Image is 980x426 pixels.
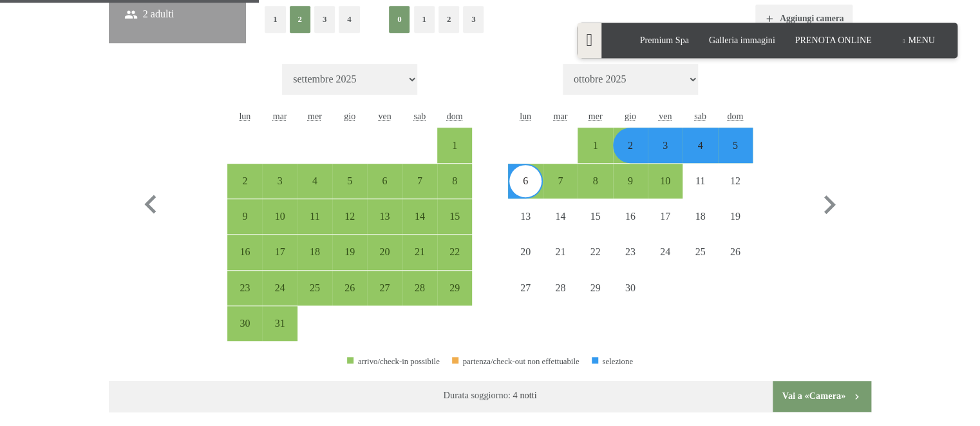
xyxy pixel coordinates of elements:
[908,35,934,45] span: Menu
[509,283,542,315] div: 27
[402,271,437,305] div: arrivo/check-in possibile
[262,199,297,234] div: arrivo/check-in possibile
[344,111,355,121] abbr: giovedì
[811,64,848,342] button: Mese successivo
[795,35,871,45] span: PRENOTA ONLINE
[265,6,285,32] button: 1
[509,211,542,244] div: 13
[648,164,683,198] div: arrivo/check-in possibile
[367,235,402,269] div: Fri Mar 20 2026
[508,235,543,269] div: arrivo/check-in non effettuabile
[543,235,578,269] div: Tue Apr 21 2026
[437,235,472,269] div: Sun Mar 22 2026
[543,235,578,269] div: arrivo/check-in non effettuabile
[718,235,753,269] div: arrivo/check-in non effettuabile
[543,271,578,305] div: arrivo/check-in non effettuabile
[437,164,472,198] div: Sun Mar 08 2026
[614,176,646,208] div: 9
[683,235,717,269] div: arrivo/check-in non effettuabile
[402,164,437,198] div: arrivo/check-in possibile
[368,211,400,244] div: 13
[579,247,611,279] div: 22
[229,283,261,315] div: 23
[132,64,169,342] button: Mese precedente
[262,271,297,305] div: Tue Mar 24 2026
[402,235,437,269] div: arrivo/check-in possibile
[227,199,262,234] div: Mon Mar 09 2026
[625,111,636,121] abbr: giovedì
[297,164,332,198] div: arrivo/check-in possibile
[509,176,542,208] div: 6
[273,111,287,121] abbr: martedì
[262,271,297,305] div: arrivo/check-in possibile
[437,128,472,162] div: Sun Mar 01 2026
[437,199,472,234] div: Sun Mar 15 2026
[614,211,646,244] div: 16
[718,164,753,198] div: Sun Apr 12 2026
[578,164,612,198] div: arrivo/check-in possibile
[543,164,578,198] div: arrivo/check-in possibile
[367,164,402,198] div: arrivo/check-in possibile
[334,211,366,244] div: 12
[227,164,262,198] div: arrivo/check-in possibile
[402,199,437,234] div: arrivo/check-in possibile
[290,6,310,32] button: 2
[648,235,683,269] div: arrivo/check-in non effettuabile
[553,111,567,121] abbr: martedì
[447,111,463,121] abbr: domenica
[339,6,359,32] button: 4
[367,271,402,305] div: arrivo/check-in possibile
[227,235,262,269] div: Mon Mar 16 2026
[719,211,751,244] div: 19
[578,271,612,305] div: arrivo/check-in non effettuabile
[684,211,716,244] div: 18
[579,140,611,173] div: 1
[544,176,576,208] div: 7
[683,164,717,198] div: Sat Apr 11 2026
[648,128,683,162] div: Fri Apr 03 2026
[332,235,367,269] div: arrivo/check-in possibile
[694,111,706,121] abbr: sabato
[437,235,472,269] div: arrivo/check-in possibile
[683,235,717,269] div: Sat Apr 25 2026
[262,235,297,269] div: Tue Mar 17 2026
[613,199,648,234] div: Thu Apr 16 2026
[649,140,681,173] div: 3
[368,247,400,279] div: 20
[508,199,543,234] div: Mon Apr 13 2026
[452,357,580,365] div: partenza/check-out non effettuabile
[227,306,262,341] div: Mon Mar 30 2026
[368,283,400,315] div: 27
[334,176,366,208] div: 5
[367,199,402,234] div: Fri Mar 13 2026
[614,247,646,279] div: 23
[718,235,753,269] div: Sun Apr 26 2026
[543,199,578,234] div: arrivo/check-in non effettuabile
[227,235,262,269] div: arrivo/check-in possibile
[613,164,648,198] div: arrivo/check-in possibile
[508,271,543,305] div: Mon Apr 27 2026
[443,389,536,402] div: Durata soggiorno:
[508,199,543,234] div: arrivo/check-in non effettuabile
[639,35,688,45] a: Premium Spa
[297,199,332,234] div: arrivo/check-in possibile
[613,235,648,269] div: arrivo/check-in non effettuabile
[718,199,753,234] div: Sun Apr 19 2026
[589,111,603,121] abbr: mercoledì
[229,211,261,244] div: 9
[239,111,250,121] abbr: lunedì
[614,283,646,315] div: 30
[719,140,751,173] div: 5
[578,128,612,162] div: Wed Apr 01 2026
[229,247,261,279] div: 16
[262,199,297,234] div: Tue Mar 10 2026
[438,283,471,315] div: 29
[367,271,402,305] div: Fri Mar 27 2026
[297,271,332,305] div: Wed Mar 25 2026
[402,164,437,198] div: Sat Mar 07 2026
[262,306,297,341] div: Tue Mar 31 2026
[719,247,751,279] div: 26
[332,271,367,305] div: arrivo/check-in possibile
[755,5,853,33] button: Aggiungi camera
[718,128,753,162] div: arrivo/check-in possibile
